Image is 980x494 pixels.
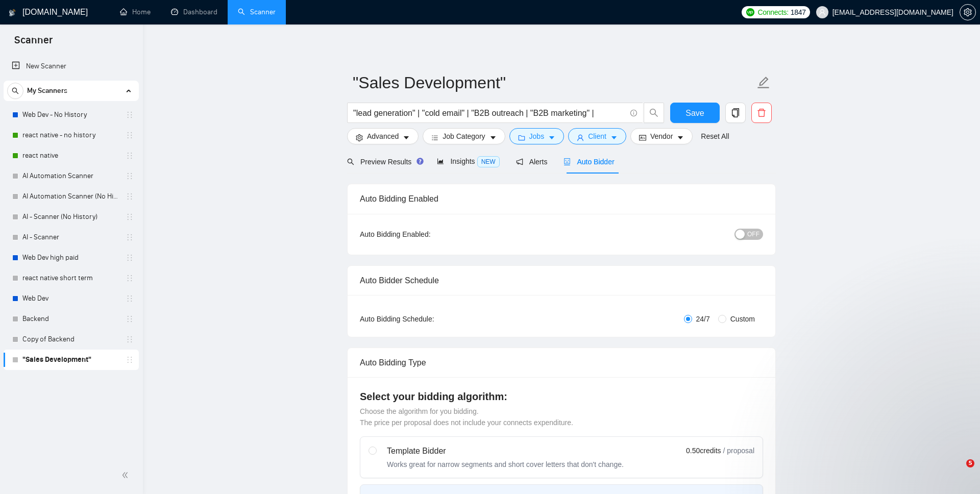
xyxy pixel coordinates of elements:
span: Custom [726,313,759,325]
span: caret-down [610,134,618,141]
div: Auto Bidder Schedule [360,266,763,295]
span: Auto Bidder [563,158,614,166]
div: Auto Bidding Enabled [360,184,763,213]
span: holder [126,254,134,262]
button: barsJob Categorycaret-down [423,128,505,144]
span: Advanced [367,131,399,142]
img: upwork-logo.png [746,8,754,16]
span: Scanner [6,33,61,54]
span: holder [126,131,134,139]
span: setting [960,8,975,16]
span: Job Category [443,131,485,142]
span: setting [356,134,363,141]
span: holder [126,192,134,201]
span: copy [726,108,745,117]
span: Connects: [757,7,788,18]
span: Vendor [650,131,673,142]
button: search [644,103,664,123]
span: search [644,108,664,117]
div: Auto Bidding Type [360,348,763,377]
a: Web Dev - No History [22,105,119,125]
a: react native [22,145,119,166]
div: Template Bidder [387,445,624,457]
button: copy [725,103,746,123]
a: AI - Scanner (No History) [22,207,119,227]
span: 5 [966,459,974,467]
a: "Sales Development" [22,350,119,370]
span: area-chart [437,158,444,165]
input: Scanner name... [353,70,755,95]
span: notification [516,158,523,165]
div: Auto Bidding Schedule: [360,313,494,325]
span: holder [126,152,134,160]
button: settingAdvancedcaret-down [347,128,419,144]
button: setting [960,4,976,20]
a: searchScanner [238,8,276,16]
span: holder [126,335,134,343]
span: edit [757,76,770,89]
span: NEW [477,156,500,167]
a: homeHome [120,8,151,16]
span: Save [685,107,704,119]
span: holder [126,315,134,323]
div: Works great for narrow segments and short cover letters that don't change. [387,459,624,470]
span: holder [126,274,134,282]
span: user [819,9,826,16]
span: OFF [747,229,759,240]
span: double-left [121,470,132,480]
a: AI - Scanner [22,227,119,248]
span: caret-down [548,134,555,141]
span: user [577,134,584,141]
span: holder [126,356,134,364]
button: idcardVendorcaret-down [630,128,693,144]
span: delete [752,108,771,117]
li: New Scanner [4,56,139,77]
a: AI Automation Scanner (No History) [22,186,119,207]
iframe: Intercom live chat [945,459,970,484]
button: search [7,83,23,99]
span: holder [126,294,134,303]
span: Jobs [529,131,545,142]
a: dashboardDashboard [171,8,217,16]
div: Auto Bidding Enabled: [360,229,494,240]
span: Preview Results [347,158,421,166]
a: New Scanner [12,56,131,77]
span: caret-down [489,134,497,141]
input: Search Freelance Jobs... [353,107,626,119]
a: Copy of Backend [22,329,119,350]
button: userClientcaret-down [568,128,626,144]
span: holder [126,172,134,180]
span: caret-down [403,134,410,141]
span: robot [563,158,571,165]
button: Save [670,103,720,123]
span: search [8,87,23,94]
div: Tooltip anchor [415,157,425,166]
span: holder [126,213,134,221]
img: logo [9,5,16,21]
a: react native short term [22,268,119,288]
a: Reset All [701,131,729,142]
span: My Scanners [27,81,67,101]
span: / proposal [723,446,754,456]
span: folder [518,134,525,141]
span: holder [126,233,134,241]
a: Backend [22,309,119,329]
span: Choose the algorithm for you bidding. The price per proposal does not include your connects expen... [360,407,573,427]
span: caret-down [677,134,684,141]
span: Insights [437,157,499,165]
a: AI Automation Scanner [22,166,119,186]
a: react native - no history [22,125,119,145]
button: delete [751,103,772,123]
span: 1847 [791,7,806,18]
a: Web Dev [22,288,119,309]
span: bars [431,134,438,141]
span: holder [126,111,134,119]
a: setting [960,8,976,16]
span: 0.50 credits [686,445,721,456]
span: idcard [639,134,646,141]
li: My Scanners [4,81,139,370]
span: 24/7 [692,313,714,325]
h4: Select your bidding algorithm: [360,389,763,404]
span: info-circle [630,110,637,116]
span: Alerts [516,158,548,166]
